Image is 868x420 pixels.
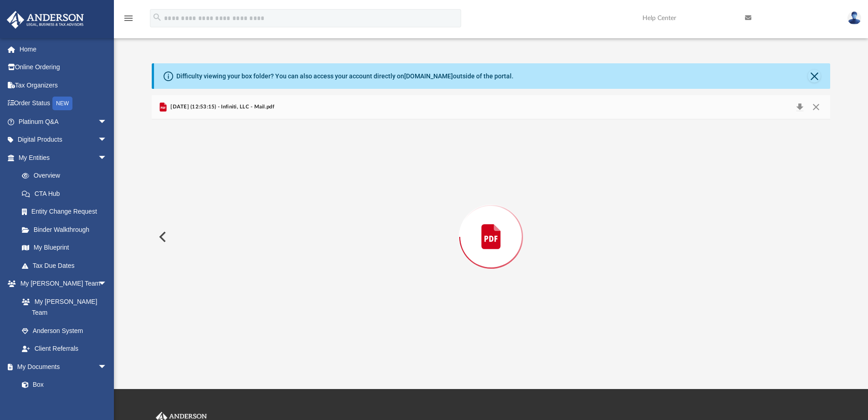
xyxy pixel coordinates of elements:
a: My [PERSON_NAME] Teamarrow_drop_down [6,275,116,293]
div: NEW [52,97,72,110]
a: Tax Due Dates [13,256,121,275]
a: Entity Change Request [13,203,121,221]
a: My Documentsarrow_drop_down [6,358,116,376]
img: User Pic [847,11,861,25]
a: Client Referrals [13,340,116,358]
a: menu [123,17,134,24]
a: Anderson System [13,322,116,340]
a: Box [13,376,112,394]
a: Digital Productsarrow_drop_down [6,131,121,149]
button: Previous File [152,224,172,250]
a: Overview [13,167,121,185]
button: Close [808,101,824,113]
span: arrow_drop_down [98,275,116,293]
a: CTA Hub [13,184,121,203]
div: Preview [152,95,831,354]
a: Binder Walkthrough [13,220,121,239]
button: Download [791,101,808,113]
div: Difficulty viewing your box folder? You can also access your account directly on outside of the p... [176,72,514,81]
a: Home [6,40,121,58]
a: Online Ordering [6,58,121,77]
span: arrow_drop_down [98,358,116,376]
span: arrow_drop_down [98,149,116,167]
span: arrow_drop_down [98,113,116,131]
a: My Blueprint [13,239,116,257]
a: Order StatusNEW [6,94,121,113]
a: [DOMAIN_NAME] [404,72,453,80]
span: [DATE] (12:53:15) - Infiniti, LLC - Mail.pdf [169,103,274,111]
i: menu [123,13,134,24]
a: My Entitiesarrow_drop_down [6,149,121,167]
i: search [152,12,162,22]
a: My [PERSON_NAME] Team [13,292,112,322]
span: arrow_drop_down [98,131,116,149]
button: Close [808,70,821,82]
a: Platinum Q&Aarrow_drop_down [6,113,121,131]
a: Tax Organizers [6,76,121,94]
img: Anderson Advisors Platinum Portal [4,11,87,29]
